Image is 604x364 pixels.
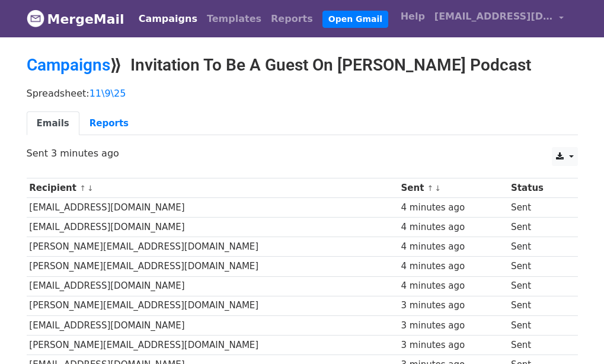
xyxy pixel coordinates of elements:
[508,237,568,257] td: Sent
[27,218,398,237] td: [EMAIL_ADDRESS][DOMAIN_NAME]
[508,257,568,276] td: Sent
[27,178,398,198] th: Recipient
[27,147,578,159] p: Sent 3 minutes ago
[508,178,568,198] th: Status
[430,5,568,33] a: [EMAIL_ADDRESS][DOMAIN_NAME]
[401,339,506,352] div: 3 minutes ago
[27,335,398,355] td: [PERSON_NAME][EMAIL_ADDRESS][DOMAIN_NAME]
[398,178,509,198] th: Sent
[27,55,578,75] h2: ⟫ Invitation To Be A Guest On [PERSON_NAME] Podcast
[27,9,44,27] img: MergeMail logo
[87,184,94,193] a: ↓
[508,218,568,237] td: Sent
[27,198,398,218] td: [EMAIL_ADDRESS][DOMAIN_NAME]
[202,7,266,31] a: Templates
[79,111,139,136] a: Reports
[27,7,124,31] a: MergeMail
[508,335,568,355] td: Sent
[27,237,398,257] td: [PERSON_NAME][EMAIL_ADDRESS][DOMAIN_NAME]
[508,315,568,335] td: Sent
[27,87,578,100] p: Spreadsheet:
[27,276,398,296] td: [EMAIL_ADDRESS][DOMAIN_NAME]
[27,55,110,75] a: Campaigns
[508,296,568,315] td: Sent
[396,5,430,28] a: Help
[266,7,318,31] a: Reports
[27,111,79,136] a: Emails
[401,201,506,215] div: 4 minutes ago
[427,184,434,193] a: ↑
[27,296,398,315] td: [PERSON_NAME][EMAIL_ADDRESS][DOMAIN_NAME]
[401,299,506,312] div: 3 minutes ago
[401,260,506,273] div: 4 minutes ago
[508,276,568,296] td: Sent
[27,315,398,335] td: [EMAIL_ADDRESS][DOMAIN_NAME]
[401,221,506,234] div: 4 minutes ago
[434,9,553,24] span: [EMAIL_ADDRESS][DOMAIN_NAME]
[401,240,506,254] div: 4 minutes ago
[134,7,202,31] a: Campaigns
[401,319,506,333] div: 3 minutes ago
[79,184,86,193] a: ↑
[27,257,398,276] td: [PERSON_NAME][EMAIL_ADDRESS][DOMAIN_NAME]
[508,198,568,218] td: Sent
[322,11,388,28] a: Open Gmail
[401,279,506,293] div: 4 minutes ago
[434,184,441,193] a: ↓
[90,88,126,99] a: 11\9\25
